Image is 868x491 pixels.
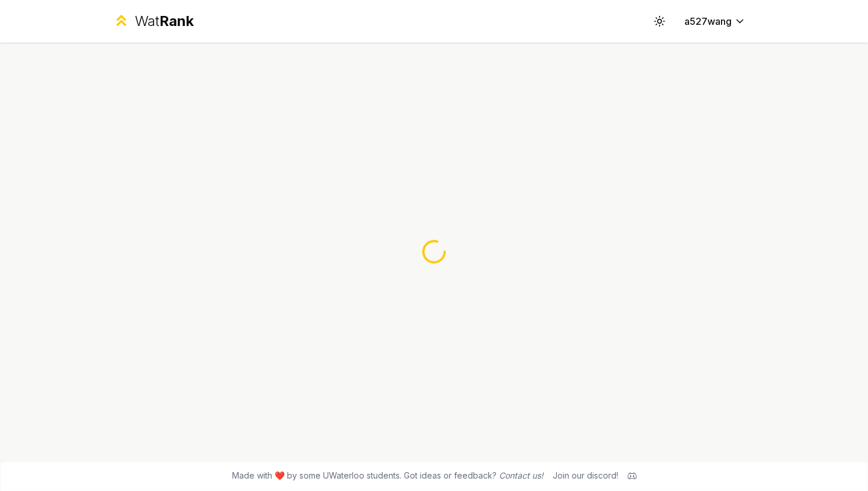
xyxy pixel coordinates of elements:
[159,12,194,30] span: Rank
[135,12,194,31] div: Wat
[553,470,618,482] div: Join our discord!
[113,12,194,31] a: WatRank
[232,470,543,482] span: Made with ❤️ by some UWaterloo students. Got ideas or feedback?
[675,11,755,32] button: a527wang
[499,470,543,480] a: Contact us!
[684,14,732,28] span: a527wang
